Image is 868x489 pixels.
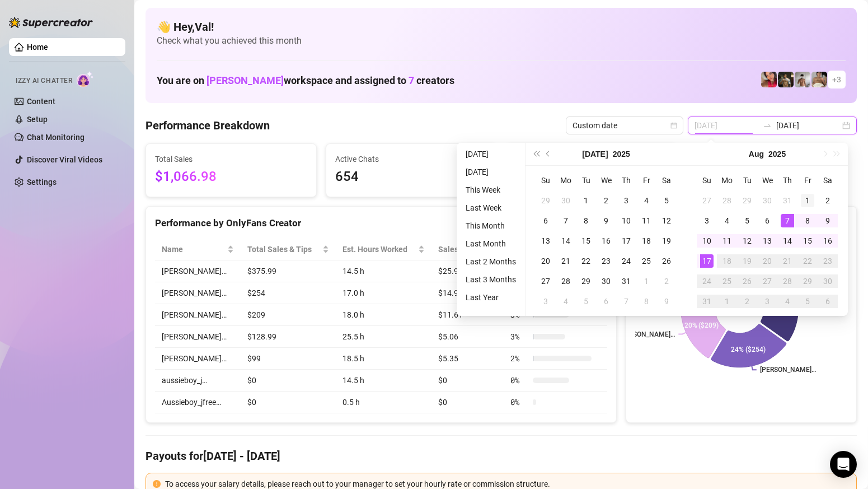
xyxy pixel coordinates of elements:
button: Choose a year [768,143,786,165]
h4: Performance Breakdown [146,118,270,133]
td: 2025-07-12 [656,211,677,231]
div: 27 [761,274,774,288]
div: 3 [700,214,714,227]
td: 2025-07-22 [576,251,596,271]
th: Total Sales & Tips [241,239,336,260]
li: [DATE] [461,147,520,161]
div: 1 [579,194,593,207]
td: $5.35 [431,348,504,370]
div: 16 [599,234,613,248]
div: 25 [720,274,734,288]
span: [PERSON_NAME] [207,74,284,86]
td: 2025-07-29 [737,190,757,211]
div: 3 [761,295,774,308]
div: 23 [821,254,834,268]
td: 2025-07-25 [636,251,656,271]
div: 12 [740,234,754,248]
td: 2025-07-21 [556,251,576,271]
div: 29 [740,194,754,207]
td: $254 [241,282,336,304]
div: 22 [579,254,593,268]
td: 2025-07-17 [616,231,636,251]
td: 25.5 h [336,326,431,348]
a: Home [27,43,48,52]
div: 18 [640,234,653,248]
a: Discover Viral Videos [27,155,102,164]
td: 2025-08-03 [697,211,717,231]
td: 2025-08-26 [737,271,757,291]
div: 3 [620,194,633,207]
td: 2025-07-23 [596,251,616,271]
div: 6 [821,295,834,308]
td: 2025-08-09 [818,211,838,231]
td: 2025-06-30 [556,190,576,211]
div: 7 [781,214,794,227]
span: 654 [335,166,487,188]
div: 28 [720,194,734,207]
td: 2025-08-04 [556,291,576,311]
span: swap-right [763,121,772,130]
div: 6 [761,214,774,227]
div: 6 [599,295,613,308]
img: logo-BBDzfeDw.svg [9,17,93,28]
td: 2025-08-20 [757,251,777,271]
input: Start date [695,119,758,132]
div: 31 [620,274,633,288]
td: Aussieboy_jfree… [155,392,241,413]
td: 2025-07-31 [777,190,797,211]
td: 2025-08-07 [777,211,797,231]
th: Th [777,170,797,190]
div: 31 [781,194,794,207]
th: Su [536,170,556,190]
span: Custom date [573,117,677,134]
td: 2025-07-31 [616,271,636,291]
div: 9 [821,214,834,227]
li: [DATE] [461,165,520,179]
button: Choose a month [749,143,764,165]
th: Fr [636,170,656,190]
div: 20 [539,254,552,268]
td: 2025-07-29 [576,271,596,291]
span: 0 % [510,374,528,386]
text: [PERSON_NAME]… [760,366,816,374]
div: 2 [821,194,834,207]
span: 2 % [510,352,528,365]
td: 2025-08-30 [818,271,838,291]
td: 2025-08-14 [777,231,797,251]
div: 7 [559,214,573,227]
span: Check what you achieved this month [157,35,846,47]
td: 2025-09-05 [797,291,818,311]
div: 8 [801,214,814,227]
div: 30 [761,194,774,207]
div: 31 [700,295,714,308]
button: Choose a month [582,143,608,165]
td: [PERSON_NAME]… [155,304,241,326]
td: 2025-07-18 [636,231,656,251]
div: 27 [539,274,552,288]
div: 1 [801,194,814,207]
div: 20 [761,254,774,268]
td: 2025-08-22 [797,251,818,271]
td: $25.93 [431,260,504,282]
th: Fr [797,170,818,190]
td: [PERSON_NAME]… [155,326,241,348]
td: 2025-07-08 [576,211,596,231]
td: 2025-07-01 [576,190,596,211]
div: 22 [801,254,814,268]
span: Active Chats [335,153,487,165]
div: 13 [539,234,552,248]
div: 2 [660,274,673,288]
div: 10 [700,234,714,248]
th: Mo [556,170,576,190]
td: 2025-08-06 [757,211,777,231]
td: 2025-08-21 [777,251,797,271]
div: 27 [700,194,714,207]
td: 2025-07-19 [656,231,677,251]
button: Last year (Control + left) [530,143,542,165]
th: Tu [576,170,596,190]
td: aussieboy_j… [155,370,241,392]
img: aussieboy_j [795,72,810,87]
div: 29 [801,274,814,288]
div: 2 [740,295,754,308]
td: 2025-07-04 [636,190,656,211]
